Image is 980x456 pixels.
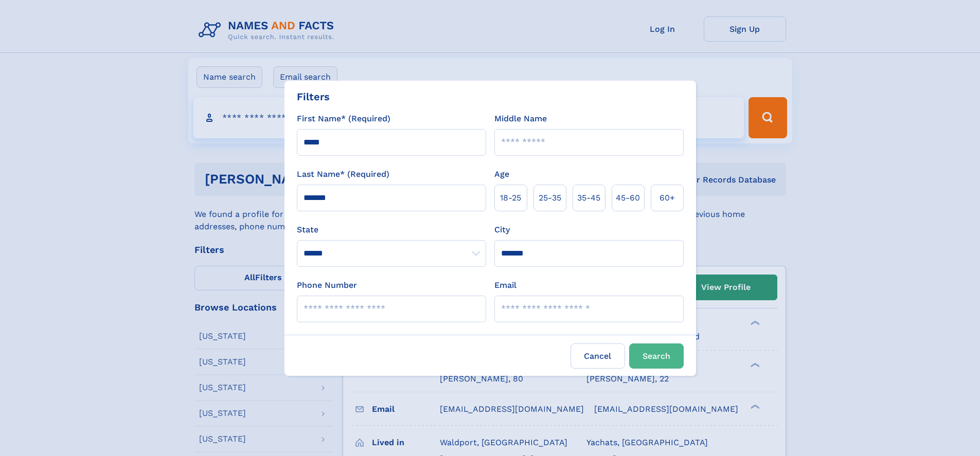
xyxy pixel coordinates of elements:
label: First Name* (Required) [297,113,390,125]
span: 35‑45 [577,192,600,204]
label: Last Name* (Required) [297,168,389,180]
span: 45‑60 [616,192,640,204]
label: Email [494,279,516,291]
label: Age [494,168,509,180]
span: 25‑35 [539,192,561,204]
label: City [494,224,510,236]
span: 60+ [660,192,675,204]
label: State [297,224,486,236]
label: Phone Number [297,279,357,291]
div: Filters [297,89,330,104]
span: 18‑25 [500,192,521,204]
button: Search [629,343,684,369]
label: Middle Name [494,113,547,125]
label: Cancel [571,343,625,369]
